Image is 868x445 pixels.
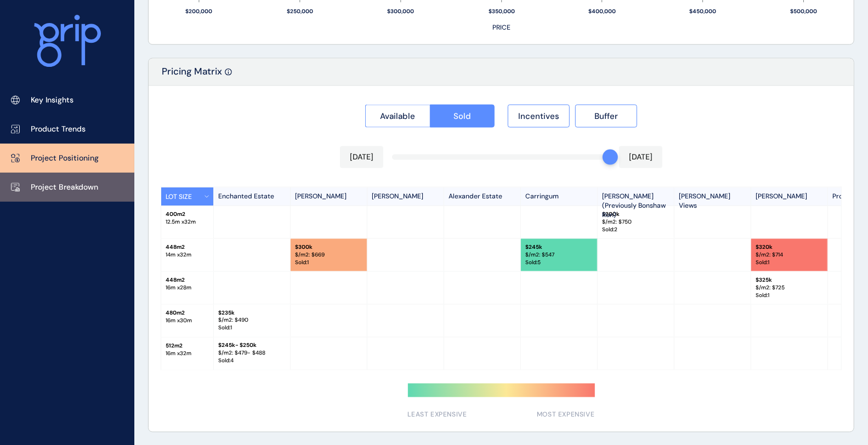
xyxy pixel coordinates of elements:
button: Available [365,105,430,128]
p: 16 m x 30 m [166,317,209,324]
text: $350,000 [489,8,515,15]
p: 480 m2 [166,309,209,317]
p: 16 m x 28 m [166,284,209,292]
p: Pricing Matrix [162,65,222,85]
p: $/m2: $ 714 [756,251,823,259]
button: Sold [430,105,495,128]
p: Sold : 1 [756,259,823,266]
text: $200,000 [186,8,213,15]
p: Enchanted Estate [214,187,291,206]
p: Sold : 1 [295,259,362,266]
p: $/m2: $ 490 [218,317,286,324]
p: $/m2: $ 479 - $488 [218,350,286,357]
p: Sold : 2 [602,226,670,233]
span: MOST EXPENSIVE [537,410,594,420]
p: [DATE] [350,152,373,163]
p: $ 245k [525,243,593,251]
p: Product Trends [31,124,86,135]
p: 512 m2 [166,342,209,350]
span: Sold [453,111,471,122]
p: [DATE] [629,152,653,163]
p: [PERSON_NAME] [367,187,444,206]
p: 400 m2 [166,210,209,218]
p: Sold : 5 [525,259,593,266]
text: $400,000 [588,8,616,15]
p: [PERSON_NAME] [751,187,828,206]
text: $300,000 [388,8,415,15]
p: $/m2: $ 750 [602,218,670,226]
button: LOT SIZE [161,187,214,206]
p: $ 320k [756,243,823,251]
p: Sold : 4 [218,357,286,365]
span: LEAST EXPENSIVE [408,410,467,420]
button: Incentives [508,105,570,128]
button: Buffer [575,105,637,128]
p: [PERSON_NAME] (Previously Bonshaw Run) [598,187,674,206]
p: Project Breakdown [31,182,98,193]
text: $500,000 [791,8,818,15]
p: $ 325k [756,276,823,284]
p: Alexander Estate [444,187,521,206]
p: $/m2: $ 669 [295,251,362,259]
p: 12.5 m x 32 m [166,218,209,226]
p: Carringum [521,187,598,206]
p: 16 m x 32 m [166,350,209,357]
text: $250,000 [287,8,313,15]
p: Sold : 1 [218,324,286,332]
p: $/m2: $ 547 [525,251,593,259]
p: $ 300k [602,210,670,218]
p: 448 m2 [166,276,209,284]
p: 448 m2 [166,243,209,251]
p: $ 235k [218,309,286,317]
span: Available [380,111,415,122]
text: PRICE [492,23,510,32]
p: Project Positioning [31,153,99,164]
p: $ 300k [295,243,362,251]
span: Incentives [518,111,559,122]
span: Buffer [594,111,618,122]
text: $450,000 [690,8,717,15]
p: $/m2: $ 725 [756,284,823,292]
p: [PERSON_NAME] [291,187,367,206]
p: 14 m x 32 m [166,251,209,259]
p: $ 245k - $250k [218,342,286,350]
p: [PERSON_NAME] Views [674,187,751,206]
p: Sold : 1 [756,292,823,299]
p: Key Insights [31,95,73,106]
